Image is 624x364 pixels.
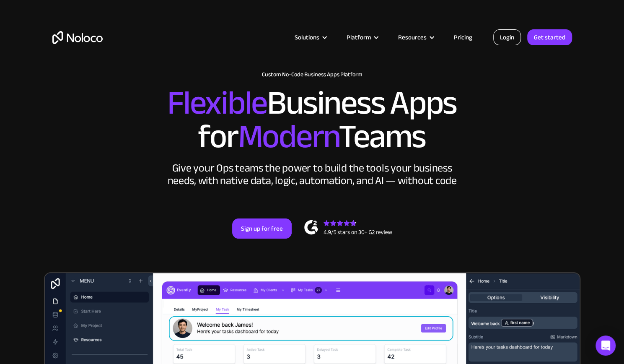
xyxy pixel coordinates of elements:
div: Resources [388,32,443,43]
div: Platform [347,32,371,43]
div: Solutions [284,32,336,43]
div: Resources [398,32,427,43]
div: Platform [336,32,388,43]
h2: Business Apps for Teams [52,86,572,153]
div: Give your Ops teams the power to build the tools your business needs, with native data, logic, au... [166,162,459,187]
a: Pricing [443,32,483,43]
div: Open Intercom Messenger [596,335,616,356]
a: Sign up for free [232,218,292,239]
a: Login [493,29,521,45]
a: Get started [527,29,572,45]
a: home [52,31,103,44]
span: Modern [238,105,339,168]
span: Flexible [167,72,267,134]
div: Solutions [295,32,319,43]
